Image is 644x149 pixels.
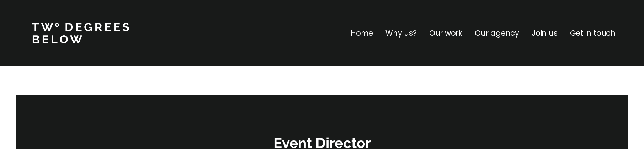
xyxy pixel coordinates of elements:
[351,27,373,39] a: Home
[570,27,616,39] a: Get in touch
[385,27,417,39] a: Why us?
[532,27,558,39] a: Join us
[429,27,462,39] a: Our work
[475,27,519,39] a: Our agency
